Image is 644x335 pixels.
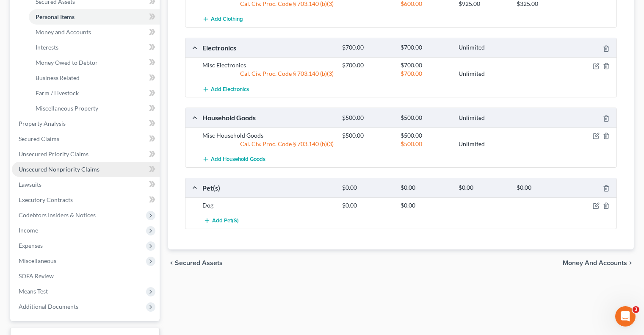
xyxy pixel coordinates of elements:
i: chevron_right [627,260,634,266]
a: Executory Contracts [12,192,160,208]
span: Add Pet(s) [212,218,239,224]
div: $700.00 [396,69,454,78]
div: $0.00 [338,184,396,192]
span: Miscellaneous [19,257,56,264]
button: Money and Accounts chevron_right [563,260,634,266]
a: Miscellaneous Property [29,101,160,116]
div: $0.00 [454,184,512,192]
div: $0.00 [513,184,571,192]
i: chevron_left [168,260,175,266]
a: Interests [29,40,160,55]
a: Unsecured Nonpriority Claims [12,162,160,177]
span: 3 [633,306,639,313]
span: Money Owed to Debtor [36,59,98,66]
span: Codebtors Insiders & Notices [19,211,96,219]
div: Unlimited [454,69,512,78]
div: Unlimited [454,140,512,148]
span: Means Test [19,288,48,295]
span: Lawsuits [19,181,41,188]
span: Add Clothing [211,16,243,23]
span: Secured Assets [175,260,223,266]
span: Unsecured Priority Claims [19,150,88,158]
div: Misc Household Goods [198,131,338,140]
a: Money and Accounts [29,25,160,40]
div: Dog [198,201,338,210]
span: Miscellaneous Property [36,105,98,112]
div: Cal. Civ. Proc. Code § 703.140 (b)(3) [198,69,338,78]
span: Add Household Goods [211,156,265,163]
span: Secured Claims [19,135,59,142]
div: $0.00 [338,201,396,210]
span: Expenses [19,242,43,249]
a: Lawsuits [12,177,160,192]
span: Money and Accounts [563,260,627,266]
span: Money and Accounts [36,28,91,36]
div: Household Goods [198,113,338,122]
div: $0.00 [396,184,454,192]
span: Income [19,227,38,234]
button: Add Household Goods [202,152,265,167]
span: Farm / Livestock [36,89,79,97]
button: Add Clothing [202,11,243,27]
span: Interests [36,44,58,51]
div: $500.00 [396,114,454,122]
div: Misc Electronics [198,61,338,69]
iframe: Intercom live chat [615,306,636,327]
div: $0.00 [396,201,454,210]
button: Add Pet(s) [202,213,240,229]
div: Unlimited [454,114,512,122]
a: Farm / Livestock [29,86,160,101]
span: Personal Items [36,13,75,20]
div: Unlimited [454,44,512,52]
a: Business Related [29,70,160,86]
span: Unsecured Nonpriority Claims [19,166,100,173]
button: Add Electronics [202,81,249,97]
div: $500.00 [396,140,454,148]
span: Property Analysis [19,120,66,127]
a: SOFA Review [12,269,160,284]
div: $700.00 [338,61,396,69]
div: $500.00 [338,114,396,122]
a: Unsecured Priority Claims [12,147,160,162]
button: chevron_left Secured Assets [168,260,223,266]
span: Business Related [36,74,80,81]
span: Add Electronics [211,86,249,93]
div: $500.00 [338,131,396,140]
a: Personal Items [29,9,160,25]
div: Electronics [198,43,338,52]
div: $700.00 [396,44,454,52]
div: Cal. Civ. Proc. Code § 703.140 (b)(3) [198,140,338,148]
div: $500.00 [396,131,454,140]
span: Executory Contracts [19,196,73,203]
div: $700.00 [338,44,396,52]
div: Pet(s) [198,183,338,192]
span: Additional Documents [19,303,78,310]
a: Secured Claims [12,131,160,147]
a: Money Owed to Debtor [29,55,160,70]
div: $700.00 [396,61,454,69]
span: SOFA Review [19,272,54,280]
a: Property Analysis [12,116,160,131]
